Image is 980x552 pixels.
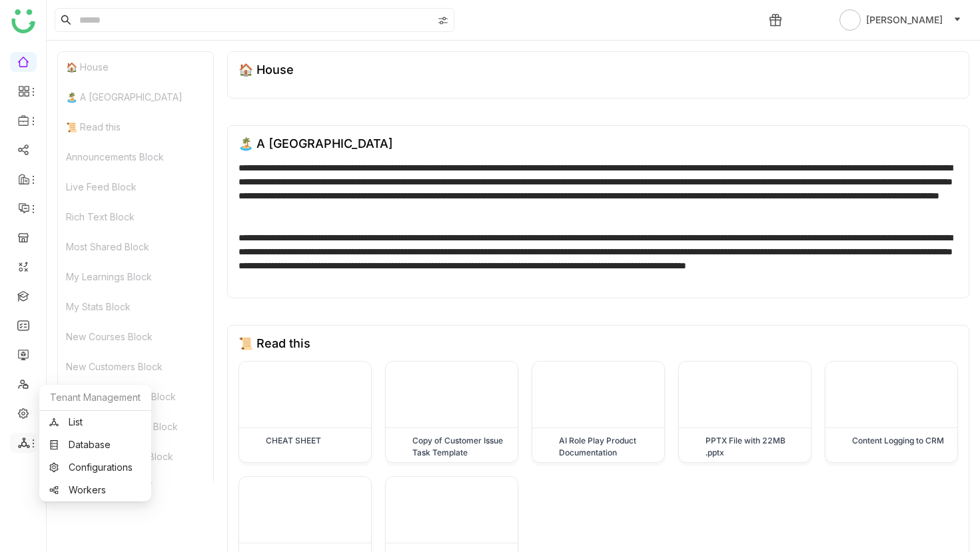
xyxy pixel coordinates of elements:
[837,9,964,31] button: [PERSON_NAME]
[58,202,213,232] div: Rich Text Block
[58,232,213,262] div: Most Shared Block
[58,142,213,172] div: Announcements Block
[11,9,35,33] img: logo
[461,10,497,30] img: ask-buddy-normal.svg
[806,15,819,28] img: help.svg
[839,9,861,31] img: avatar
[39,385,151,411] div: Tenant Management
[49,440,141,449] a: Database
[866,13,943,27] span: [PERSON_NAME]
[58,262,213,292] div: My Learnings Block
[58,82,213,112] div: 🏝️ A [GEOGRAPHIC_DATA]
[49,417,141,427] a: List
[49,463,141,472] a: Configurations
[58,112,213,142] div: 📜 Read this
[58,172,213,202] div: Live Feed Block
[58,322,213,352] div: New Courses Block
[239,343,393,357] div: 🏝️ A [GEOGRAPHIC_DATA]
[239,87,958,294] img: 68553b2292361c547d91f02a
[438,15,448,26] img: search-type.svg
[58,52,213,82] div: 🏠 House
[49,485,141,495] a: Workers
[58,292,213,322] div: My Stats Block
[58,352,213,382] div: New Customers Block
[239,63,294,77] div: 🏠 House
